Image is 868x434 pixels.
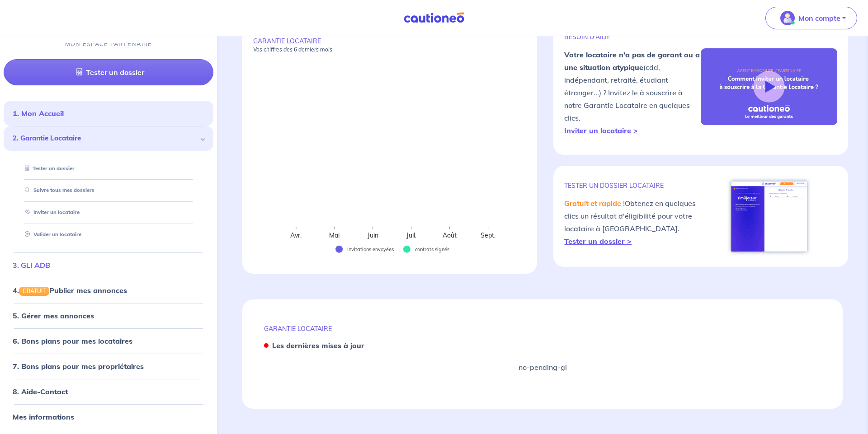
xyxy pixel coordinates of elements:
p: no-pending-gl [519,362,567,373]
em: Vos chiffres des 6 derniers mois [253,46,332,53]
a: 5. Gérer mes annonces [13,311,94,320]
a: Tester un dossier > [564,237,632,246]
a: 7. Bons plans pour mes propriétaires [13,362,144,371]
p: (cdd, indépendant, retraité, étudiant étranger...) ? Invitez le à souscrire à notre Garantie Loca... [564,48,701,137]
button: illu_account_valid_menu.svgMon compte [765,7,857,29]
p: BESOIN D'AIDE [564,33,701,41]
a: Inviter un locataire [21,209,80,215]
img: illu_account_valid_menu.svg [780,11,795,25]
div: Mes informations [4,408,213,426]
img: simulateur.png [726,177,812,256]
strong: Les dernières mises à jour [272,341,364,350]
a: 6. Bons plans pour mes locataires [13,336,132,345]
p: Obtenez en quelques clics un résultat d'éligibilité pour votre locataire à [GEOGRAPHIC_DATA]. [564,197,701,247]
img: Cautioneo [400,12,468,23]
div: Suivre tous mes dossiers [14,183,203,198]
a: Inviter un locataire > [564,126,638,135]
div: 3. GLI ADB [4,256,213,274]
div: 7. Bons plans pour mes propriétaires [4,357,213,375]
div: Tester un dossier [14,161,203,176]
text: Sept. [481,231,496,239]
p: TESTER un dossier locataire [564,182,701,190]
p: GARANTIE LOCATAIRE [253,37,526,53]
a: Tester un dossier [21,165,75,172]
div: 5. Gérer mes annonces [4,307,213,325]
span: 2. Garantie Locataire [13,133,198,144]
div: 1. Mon Accueil [4,104,213,122]
a: Tester un dossier [4,59,213,85]
a: 8. Aide-Contact [13,387,68,396]
a: 1. Mon Accueil [13,109,64,118]
em: Gratuit et rapide ! [564,199,625,208]
text: Juil. [406,231,416,239]
p: GARANTIE LOCATAIRE [264,325,821,333]
text: Mai [330,231,340,239]
a: Mes informations [13,412,74,421]
div: 8. Aide-Contact [4,383,213,401]
a: Valider un locataire [21,231,81,238]
a: 3. GLI ADB [13,261,50,270]
div: 2. Garantie Locataire [4,126,213,151]
a: Suivre tous mes dossiers [21,187,94,194]
strong: Votre locataire n'a pas de garant ou a une situation atypique [564,50,700,72]
div: Valider un locataire [14,227,203,242]
div: 4.GRATUITPublier mes annonces [4,281,213,299]
p: MON ESPACE PARTENAIRE [65,40,152,48]
text: Août [443,231,457,239]
text: Juin [367,231,378,239]
p: Mon compte [798,13,840,23]
div: Inviter un locataire [14,205,203,220]
img: video-gli-new-none.jpg [701,48,837,125]
text: Avr. [291,231,302,239]
div: 6. Bons plans pour mes locataires [4,332,213,350]
a: 4.GRATUITPublier mes annonces [13,286,127,295]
